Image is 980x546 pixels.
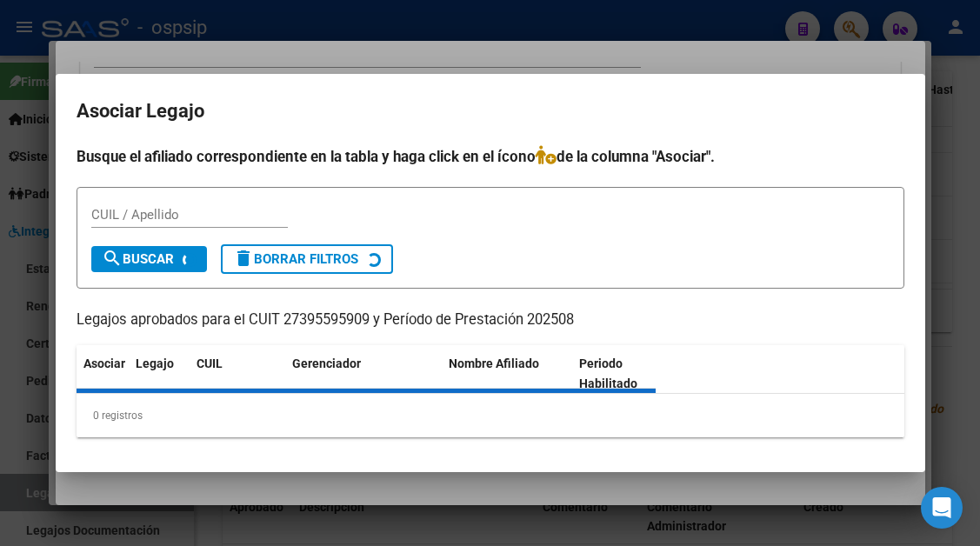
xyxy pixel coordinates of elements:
mat-icon: delete [233,248,254,269]
datatable-header-cell: Periodo Habilitado [572,345,690,403]
datatable-header-cell: CUIL [190,345,285,403]
span: Legajo [136,356,174,370]
div: Open Intercom Messenger [921,487,963,529]
datatable-header-cell: Asociar [77,345,129,403]
span: Borrar Filtros [233,251,358,267]
datatable-header-cell: Legajo [129,345,190,403]
button: Buscar [91,246,207,272]
h2: Asociar Legajo [77,95,904,128]
div: 0 registros [77,394,904,437]
mat-icon: search [102,248,123,269]
span: CUIL [197,356,223,370]
datatable-header-cell: Nombre Afiliado [442,345,572,403]
button: Borrar Filtros [221,244,393,274]
span: Gerenciador [292,356,361,370]
h4: Busque el afiliado correspondiente en la tabla y haga click en el ícono de la columna "Asociar". [77,145,904,168]
datatable-header-cell: Gerenciador [285,345,442,403]
span: Nombre Afiliado [449,356,539,370]
span: Asociar [83,356,125,370]
span: Buscar [102,251,174,267]
p: Legajos aprobados para el CUIT 27395595909 y Período de Prestación 202508 [77,310,904,331]
span: Periodo Habilitado [579,356,637,390]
